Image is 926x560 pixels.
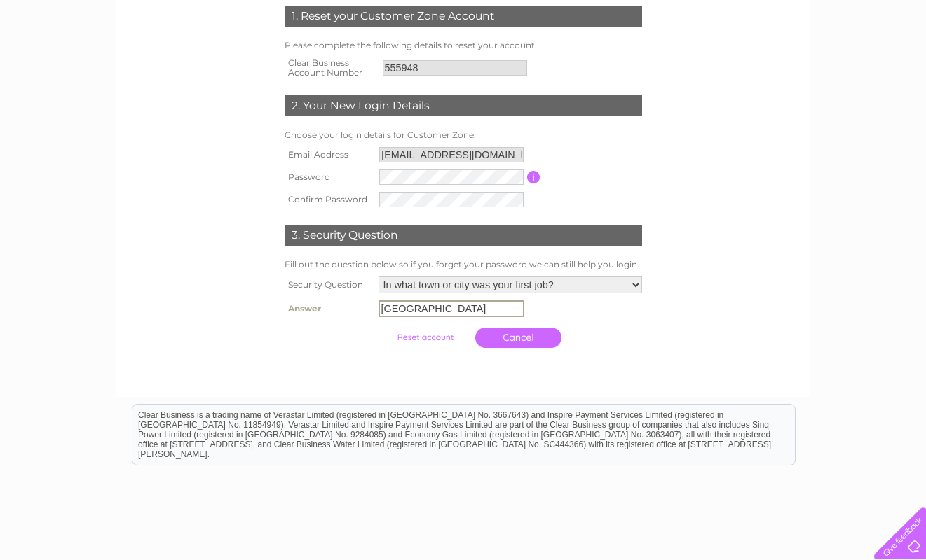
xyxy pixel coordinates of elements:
td: Choose your login details for Customer Zone. [281,127,646,143]
div: Clear Business is a trading name of Verastar Limited (registered in [GEOGRAPHIC_DATA] No. 3667643... [132,8,795,68]
th: Answer [281,297,375,321]
a: Contact [883,59,918,70]
th: Clear Business Account Number [281,54,379,82]
input: Submit [382,328,468,347]
a: Telecoms [804,59,846,70]
th: Email Address [281,143,376,166]
img: logo.png [32,36,104,79]
td: Fill out the question below so if you forget your password we can still help you login. [281,256,646,273]
input: Information [527,171,540,183]
th: Password [281,166,376,188]
a: 0333 014 3131 [662,7,758,24]
div: 3. Security Question [285,225,642,246]
div: 2. Your New Login Details [285,95,642,116]
div: 1. Reset your Customer Zone Account [285,6,642,27]
a: Cancel [475,328,561,348]
a: Energy [765,59,796,70]
th: Security Question [281,273,375,297]
th: Confirm Password [281,188,376,211]
td: Please complete the following details to reset your account. [281,37,646,54]
a: Blog [854,59,875,70]
a: Water [730,59,756,70]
